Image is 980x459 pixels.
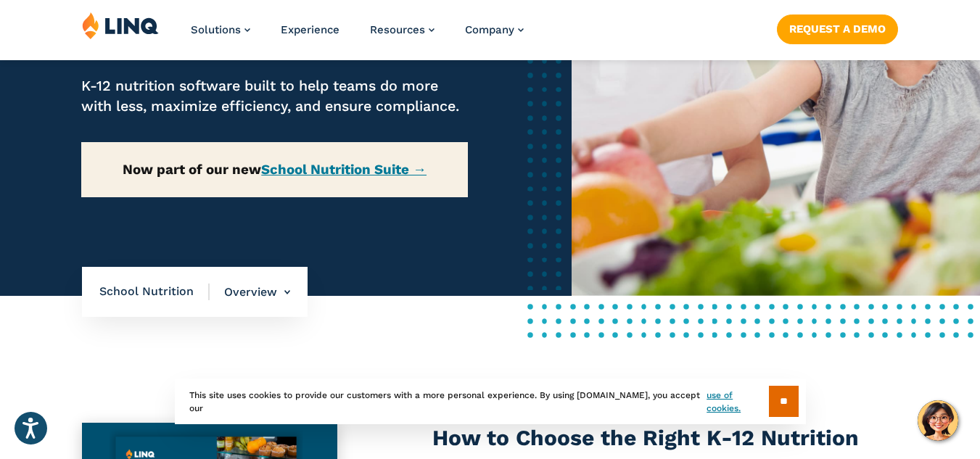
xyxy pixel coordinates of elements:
span: Resources [370,23,425,36]
a: Company [465,23,524,36]
button: Hello, have a question? Let’s chat. [918,400,958,441]
span: Solutions [191,23,241,36]
nav: Button Navigation [777,12,898,44]
span: Company [465,23,514,36]
strong: Now part of our new [123,162,427,178]
span: School Nutrition [99,284,210,299]
a: Experience [281,23,339,36]
a: use of cookies. [707,389,768,415]
a: School Nutrition Suite → [261,162,427,178]
a: Solutions [191,23,250,36]
a: Request a Demo [777,15,898,44]
div: This site uses cookies to provide our customers with a more personal experience. By using [DOMAIN... [175,379,806,424]
nav: Primary Navigation [191,12,524,59]
img: LINQ | K‑12 Software [82,12,159,39]
li: Overview [210,267,290,318]
p: K-12 nutrition software built to help teams do more with less, maximize efficiency, and ensure co... [81,76,467,117]
a: Resources [370,23,435,36]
